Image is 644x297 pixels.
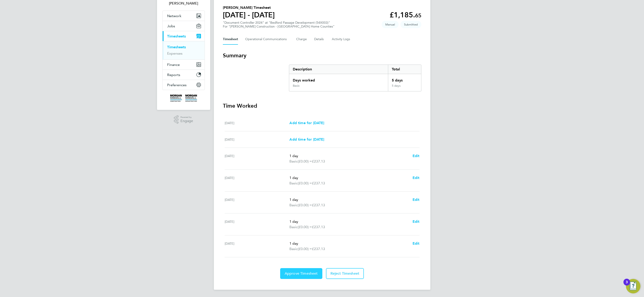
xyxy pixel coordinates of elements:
span: £237.13 [312,203,325,207]
a: Add time for [DATE] [289,137,324,142]
span: (£0.00) = [298,225,312,229]
span: Jobs [167,24,175,28]
button: Reject Timesheet [326,268,364,279]
div: [DATE] [225,175,290,186]
span: Basic [289,181,298,186]
div: 3 [626,282,628,288]
button: Open Resource Center, 3 new notifications [626,279,640,293]
span: Finance [167,63,180,67]
span: (£0.00) = [298,181,312,185]
span: Edit [413,176,420,180]
div: [DATE] [225,153,290,164]
span: £237.13 [312,225,325,229]
p: 1 day [289,197,409,202]
div: [DATE] [225,241,290,252]
span: Edit [413,154,420,158]
span: Engage [180,119,193,123]
a: Expenses [167,51,182,56]
span: Basic [289,224,298,230]
p: 1 day [289,175,409,181]
a: Powered byEngage [174,115,193,124]
div: [DATE] [225,120,290,126]
button: Network [163,11,205,21]
button: Reports [163,70,205,80]
span: Reject Timesheet [330,271,360,276]
span: Reports [167,73,180,77]
span: (£0.00) = [298,203,312,207]
img: morgansindall-logo-retina.png [170,95,197,102]
span: Add time for [DATE] [289,137,324,142]
span: £237.13 [312,247,325,251]
span: Edit [413,197,420,202]
span: Add time for [DATE] [289,121,324,125]
button: Timesheet [223,34,238,45]
h2: [PERSON_NAME] Timesheet [223,5,275,10]
a: Edit [413,175,420,181]
a: Edit [413,241,420,246]
span: This timesheet was manually created. [382,21,399,28]
button: Finance [163,60,205,70]
span: Edit [413,241,420,246]
span: Network [167,14,181,18]
div: Description [289,65,388,74]
h3: Time Worked [223,102,421,109]
div: "Document Controller 2024" at "Bedford Passage Development (54X003)" [223,21,335,28]
p: 1 day [289,153,409,159]
div: [DATE] [225,219,290,230]
a: Edit [413,153,420,159]
button: Preferences [163,80,205,90]
div: Days worked [289,74,388,84]
span: Preferences [167,83,187,87]
app-decimal: £1,185. [390,11,421,19]
span: This timesheet is Submitted. [400,21,421,28]
h1: [DATE] - [DATE] [223,10,275,19]
button: Details [314,34,325,45]
div: For "[PERSON_NAME] Construction - [GEOGRAPHIC_DATA] Home Counties" [223,25,335,28]
p: 1 day [289,219,409,224]
span: £237.13 [312,181,325,185]
span: (£0.00) = [298,247,312,251]
span: Emma Wells [162,1,205,6]
button: Approve Timesheet [280,268,322,279]
button: Timesheets [163,31,205,41]
a: Add time for [DATE] [289,120,324,126]
span: (£0.00) = [298,159,312,163]
span: Powered by [180,115,193,119]
p: 1 day [289,241,409,246]
div: 5 days [388,84,421,91]
section: Timesheet [223,52,421,279]
div: 5 days [388,74,421,84]
div: Timesheets [163,41,205,59]
span: 65 [415,12,421,19]
a: Edit [413,197,420,202]
button: Operational Communications [245,34,289,45]
div: Summary [289,65,421,91]
div: [DATE] [225,137,290,142]
span: Timesheets [167,34,186,38]
span: Basic [289,159,298,164]
span: £237.13 [312,159,325,163]
button: Charge [296,34,307,45]
a: Edit [413,219,420,224]
a: Go to home page [162,95,205,102]
h3: Summary [223,52,421,59]
span: Approve Timesheet [285,271,318,276]
button: Activity Logs [332,34,351,45]
div: [DATE] [225,197,290,208]
button: Jobs [163,21,205,31]
span: Basic [289,246,298,252]
a: Timesheets [167,45,186,49]
div: Basic [293,84,300,88]
span: Edit [413,219,420,224]
span: Basic [289,202,298,208]
div: Total [388,65,421,74]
